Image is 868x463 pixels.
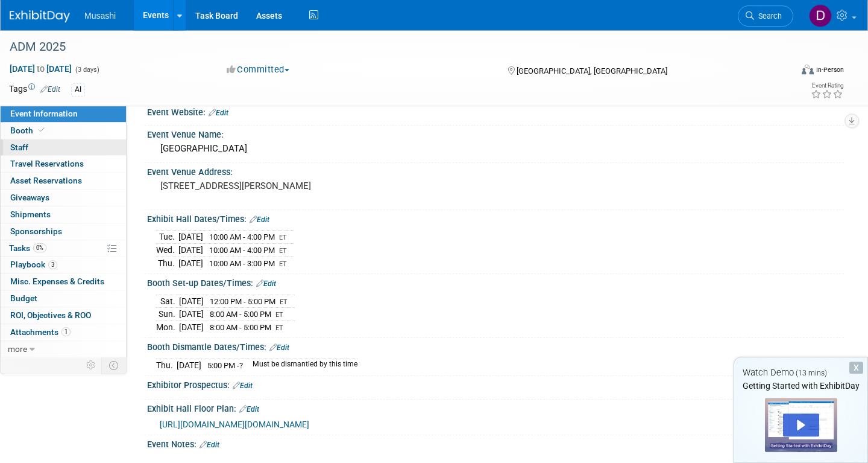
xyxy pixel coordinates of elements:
[71,83,85,96] div: AI
[734,380,867,392] div: Getting Started with ExhibitDay
[147,338,844,354] div: Booth Dismantle Dates/Times:
[10,126,47,135] span: Booth
[147,210,844,226] div: Exhibit Hall Dates/Times:
[1,257,126,273] a: Playbook3
[1,206,126,223] a: Shipments
[10,159,84,168] span: Travel Reservations
[178,257,203,269] td: [DATE]
[1,123,126,139] a: Booth
[783,414,819,436] div: Play
[8,344,27,354] span: more
[74,66,99,74] span: (3 days)
[147,163,844,178] div: Event Venue Address:
[209,246,275,255] span: 10:00 AM - 4:00 PM
[10,226,62,236] span: Sponsorships
[207,361,243,370] span: 5:00 PM -
[738,5,793,27] a: Search
[156,139,835,158] div: [GEOGRAPHIC_DATA]
[178,244,203,257] td: [DATE]
[81,357,102,373] td: Personalize Event Tab Strip
[147,435,844,451] div: Event Notes:
[147,126,844,141] div: Event Venue Name:
[1,156,126,172] a: Travel Reservations
[39,127,45,133] i: Booth reservation complete
[10,10,70,22] img: ExhibitDay
[809,4,832,27] img: Daniel Agar
[754,11,782,21] span: Search
[210,323,271,332] span: 8:00 AM - 5:00 PM
[10,260,57,269] span: Playbook
[816,65,844,74] div: In-Person
[147,400,844,415] div: Exhibit Hall Floor Plan:
[1,223,126,240] a: Sponsorships
[10,293,37,303] span: Budget
[796,369,827,377] span: (13 mins)
[10,310,91,320] span: ROI, Objectives & ROO
[239,361,243,370] span: ?
[209,232,275,241] span: 10:00 AM - 4:00 PM
[10,193,49,202] span: Giveaways
[811,83,843,89] div: Event Rating
[156,244,178,257] td: Wed.
[1,290,126,307] a: Budget
[233,382,253,390] a: Edit
[179,295,204,308] td: [DATE]
[10,276,104,286] span: Misc. Expenses & Credits
[156,295,179,308] td: Sat.
[200,441,219,449] a: Edit
[10,209,51,219] span: Shipments
[279,247,287,255] span: ET
[239,405,259,414] a: Edit
[250,216,269,224] a: Edit
[40,85,60,94] a: Edit
[178,231,203,244] td: [DATE]
[222,63,294,76] button: Committed
[33,243,46,252] span: 0%
[269,343,289,352] a: Edit
[61,327,71,336] span: 1
[147,376,844,392] div: Exhibitor Prospectus:
[10,109,78,118] span: Event Information
[156,257,178,269] td: Thu.
[156,231,178,244] td: Tue.
[209,109,228,117] a: Edit
[275,324,283,332] span: ET
[147,103,844,119] div: Event Website:
[1,106,126,122] a: Event Information
[156,359,177,371] td: Thu.
[84,11,116,21] span: Musashi
[275,311,283,319] span: ET
[177,359,201,371] td: [DATE]
[1,324,126,340] a: Attachments1
[720,63,844,81] div: Event Format
[802,65,814,74] img: Format-Inperson.png
[209,259,275,268] span: 10:00 AM - 3:00 PM
[1,341,126,357] a: more
[156,321,179,333] td: Mon.
[102,357,127,373] td: Toggle Event Tabs
[256,279,276,288] a: Edit
[156,308,179,321] td: Sun.
[279,260,287,268] span: ET
[734,366,867,379] div: Watch Demo
[210,297,275,306] span: 12:00 PM - 5:00 PM
[210,310,271,319] span: 8:00 AM - 5:00 PM
[280,298,288,306] span: ET
[179,321,204,333] td: [DATE]
[10,327,71,337] span: Attachments
[517,66,667,75] span: [GEOGRAPHIC_DATA], [GEOGRAPHIC_DATA]
[35,64,46,74] span: to
[849,362,863,374] div: Dismiss
[147,274,844,290] div: Booth Set-up Dates/Times:
[1,173,126,189] a: Asset Reservations
[1,190,126,206] a: Giveaways
[9,83,60,97] td: Tags
[1,240,126,257] a: Tasks0%
[9,63,72,74] span: [DATE] [DATE]
[5,36,773,58] div: ADM 2025
[10,142,28,152] span: Staff
[10,176,82,185] span: Asset Reservations
[160,420,309,429] a: [URL][DOMAIN_NAME][DOMAIN_NAME]
[9,243,46,253] span: Tasks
